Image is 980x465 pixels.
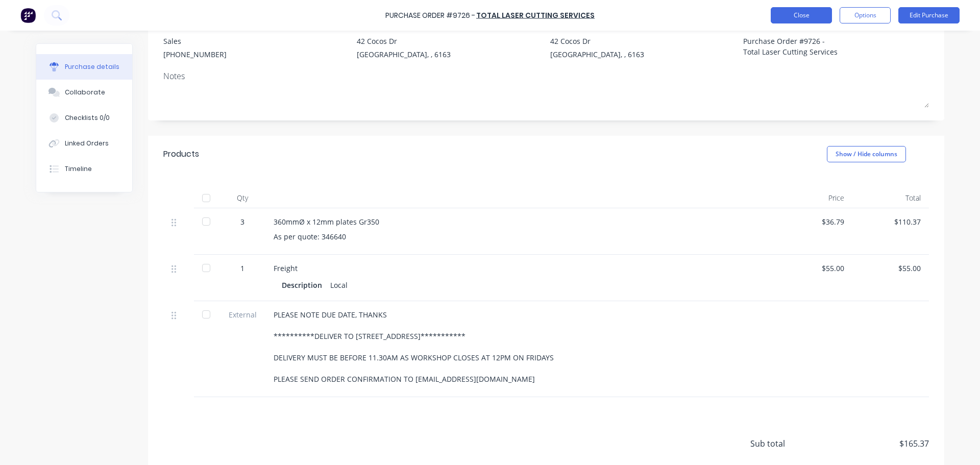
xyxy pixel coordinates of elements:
[228,309,257,320] span: External
[898,7,960,23] button: Edit Purchase
[840,7,891,23] button: Options
[65,139,109,148] div: Linked Orders
[36,156,132,182] button: Timeline
[274,216,768,227] div: 360mmØ x 12mm plates Gr350
[776,188,852,208] div: Price
[219,188,265,208] div: Qty
[861,263,921,274] div: $55.00
[861,216,921,227] div: $110.37
[827,146,906,162] button: Show / Hide columns
[20,8,36,23] img: Factory
[36,131,132,156] button: Linked Orders
[65,88,105,97] div: Collaborate
[357,49,451,60] div: [GEOGRAPHIC_DATA], , 6163
[228,216,257,227] div: 3
[476,10,595,20] a: Total Laser Cutting Services
[771,7,832,23] button: Close
[36,80,132,105] button: Collaborate
[163,36,227,46] div: Sales
[827,437,929,450] span: $165.37
[163,70,929,82] div: Notes
[282,278,330,292] div: Description
[163,49,227,60] div: [PHONE_NUMBER]
[750,437,827,450] span: Sub total
[784,216,844,227] div: $36.79
[65,113,110,123] div: Checklists 0/0
[228,263,257,274] div: 1
[550,49,644,60] div: [GEOGRAPHIC_DATA], , 6163
[357,36,451,46] div: 42 Cocos Dr
[274,231,768,242] div: As per quote: 346640
[36,105,132,131] button: Checklists 0/0
[163,148,199,160] div: Products
[36,54,132,80] button: Purchase details
[65,164,92,174] div: Timeline
[852,188,929,208] div: Total
[550,36,644,46] div: 42 Cocos Dr
[784,263,844,274] div: $55.00
[743,36,871,59] textarea: Purchase Order #9726 - Total Laser Cutting Services
[274,263,768,274] div: Freight
[385,10,475,21] div: Purchase Order #9726 -
[330,278,348,292] div: Local
[65,62,119,71] div: Purchase details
